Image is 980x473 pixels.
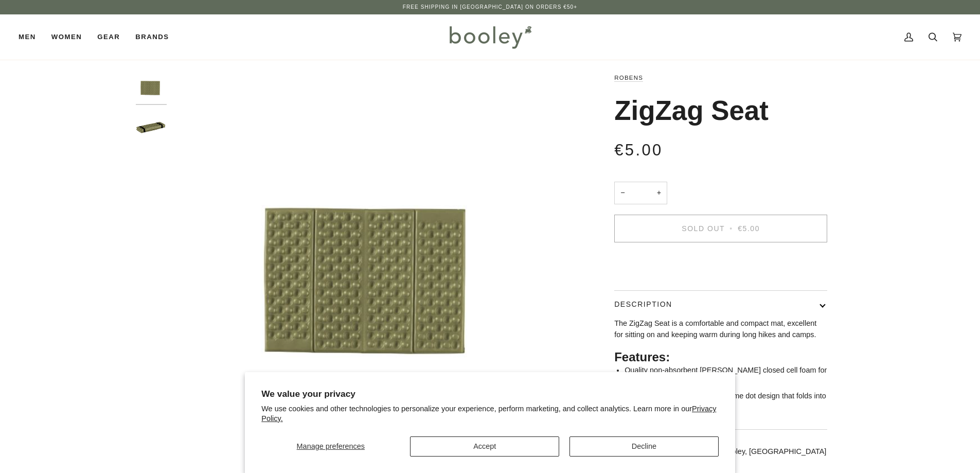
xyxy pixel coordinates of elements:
span: Women [51,32,82,42]
span: Gear [97,32,120,42]
button: Sold Out • €5.00 [614,215,827,242]
button: + [651,182,667,205]
img: Booley [445,22,535,52]
h1: ZigZag Seat [614,94,769,128]
a: Robens [614,75,643,81]
span: Brands [135,32,169,42]
span: €5.00 [738,224,760,233]
p: Free Shipping in [GEOGRAPHIC_DATA] on Orders €50+ [403,3,577,11]
button: Description [614,291,827,318]
a: Brands [128,14,176,60]
button: Accept [410,436,559,457]
img: Robens ZigZag Seat - Booley Galway [136,72,167,103]
a: Men [19,14,44,60]
span: • [727,224,735,233]
li: Quality non-absorbent [PERSON_NAME] closed cell foam for a long life and enhanced comfort [625,365,827,387]
input: Quantity [614,182,667,205]
span: Manage preferences [297,442,365,450]
h2: We value your privacy [261,389,719,399]
h2: Features: [614,349,827,365]
strong: Booley, [GEOGRAPHIC_DATA] [723,447,826,456]
a: Women [44,14,90,60]
a: Privacy Policy. [261,405,716,423]
span: €5.00 [614,141,663,159]
img: Robens ZigZag Seat - Booley Galway [136,112,167,143]
a: Gear [90,14,128,60]
button: − [614,182,631,205]
span: Sold Out [682,224,725,233]
button: Manage preferences [261,436,400,457]
span: Men [19,32,36,42]
p: We use cookies and other technologies to personalize your experience, perform marketing, and coll... [261,404,719,424]
p: The ZigZag Seat is a comfortable and compact mat, excellent for sitting on and keeping warm durin... [614,318,827,340]
button: Decline [569,436,719,457]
